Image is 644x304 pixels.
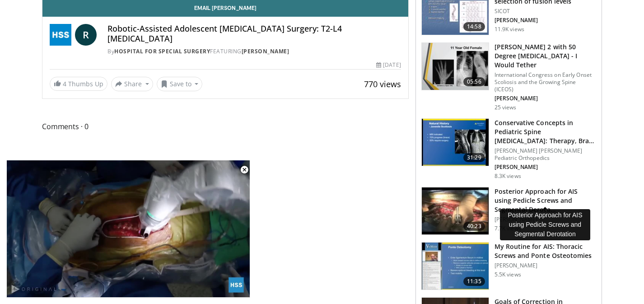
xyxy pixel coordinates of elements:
p: [PERSON_NAME] [495,262,596,269]
button: Share [111,77,153,91]
p: 7.7K views [495,225,521,232]
p: 11.9K views [495,26,524,33]
img: rn8kB78YDk8-9ZN34xMDoxOjBrO-I4W8_1.150x105_q85_crop-smart_upscale.jpg [422,187,489,234]
span: 05:56 [463,77,485,86]
img: 105d69d0-7e12-42c6-8057-14f274709147.150x105_q85_crop-smart_upscale.jpg [422,43,489,90]
p: SICOT [495,8,596,15]
img: f88ede7f-1e63-47fb-a07f-1bc65a26cc0a.150x105_q85_crop-smart_upscale.jpg [422,119,489,166]
span: 31:29 [463,153,485,162]
span: 40:23 [463,222,485,231]
span: 4 [63,80,66,88]
img: Hospital for Special Surgery [50,24,71,46]
p: 25 views [495,104,517,111]
a: [PERSON_NAME] [242,47,289,55]
h3: Conservative Concepts in Pediatric Spine [MEDICAL_DATA]: Therapy, Brace o… [495,118,596,145]
p: [PERSON_NAME] [495,17,596,24]
button: Save to [157,77,203,91]
h3: [PERSON_NAME] 2 with 50 Degree [MEDICAL_DATA] - I Would Tether [495,42,596,70]
span: 11:35 [463,277,485,286]
button: Close [235,160,253,179]
a: Hospital for Special Surgery [114,47,210,55]
a: 40:23 Posterior Approach for AIS using Pedicle Screws and Segmental Derota… [PERSON_NAME] 7.7K views [421,187,596,235]
a: 11:35 My Routine for AIS: Thoracic Screws and Ponte Osteotomies [PERSON_NAME] 5.5K views [421,242,596,290]
div: [DATE] [376,61,401,69]
a: 4 Thumbs Up [50,77,107,91]
span: Comments 0 [42,121,409,132]
div: Posterior Approach for AIS using Pedicle Screws and Segmental Derotation [500,209,590,240]
img: 9nZFQMepuQiumqNn4xMDoxOjByO_JhYE_1.150x105_q85_crop-smart_upscale.jpg [422,243,489,290]
span: 770 views [364,79,401,89]
div: By FEATURING [107,47,401,56]
h4: Robotic-Assisted Adolescent [MEDICAL_DATA] Surgery: T2-L4 [MEDICAL_DATA] [107,24,401,43]
h3: My Routine for AIS: Thoracic Screws and Ponte Osteotomies [495,242,596,260]
a: 05:56 [PERSON_NAME] 2 with 50 Degree [MEDICAL_DATA] - I Would Tether International Congress on Ea... [421,42,596,111]
p: [PERSON_NAME] [495,95,596,102]
span: 14:58 [463,22,485,31]
a: 31:29 Conservative Concepts in Pediatric Spine [MEDICAL_DATA]: Therapy, Brace o… [PERSON_NAME] [P... [421,118,596,180]
p: [PERSON_NAME] [495,216,596,223]
p: 5.5K views [495,271,521,278]
video-js: Video Player [6,160,250,298]
p: [PERSON_NAME] [495,164,596,171]
p: [PERSON_NAME] [PERSON_NAME] Pediatric Orthopedics [495,147,596,162]
p: 8.3K views [495,173,521,180]
p: International Congress on Early Onset Scoliosis and the Growing Spine (ICEOS) [495,71,596,93]
a: R [75,24,97,46]
h3: Posterior Approach for AIS using Pedicle Screws and Segmental Derota… [495,187,596,214]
